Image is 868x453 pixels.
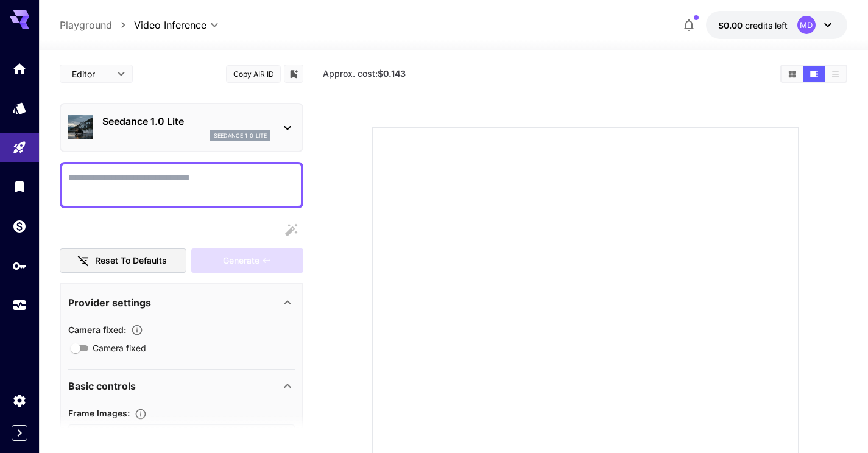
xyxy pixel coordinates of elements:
[134,18,206,32] span: Video Inference
[214,132,267,140] p: seedance_1_0_lite
[782,66,803,82] button: Show media in grid view
[93,342,146,354] span: Camera fixed
[72,68,110,80] span: Editor
[323,68,406,79] span: Approx. cost:
[745,20,788,30] span: credits left
[12,393,27,408] div: Settings
[780,65,847,83] div: Show media in grid viewShow media in video viewShow media in list view
[718,20,745,30] span: $0.00
[706,11,847,39] button: $0.00MD
[718,19,788,32] div: $0.00
[12,179,27,194] div: Library
[102,114,270,128] p: Seedance 1.0 Lite
[60,18,112,32] a: Playground
[12,298,27,313] div: Usage
[60,18,134,32] nav: breadcrumb
[288,66,299,81] button: Add to library
[60,248,186,273] button: Reset to defaults
[12,425,27,441] button: Expand sidebar
[378,68,406,79] b: $0.143
[68,288,295,317] div: Provider settings
[12,140,27,155] div: Playground
[130,408,152,420] button: Upload frame images.
[12,61,27,76] div: Home
[12,219,27,234] div: Wallet
[797,16,816,34] div: MD
[68,325,126,335] span: Camera fixed :
[825,66,846,82] button: Show media in list view
[68,408,130,418] span: Frame Images :
[68,379,136,393] p: Basic controls
[12,258,27,273] div: API Keys
[12,100,27,116] div: Models
[226,65,281,83] button: Copy AIR ID
[68,295,151,310] p: Provider settings
[803,66,825,82] button: Show media in video view
[68,371,295,401] div: Basic controls
[68,109,295,146] div: Seedance 1.0 Liteseedance_1_0_lite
